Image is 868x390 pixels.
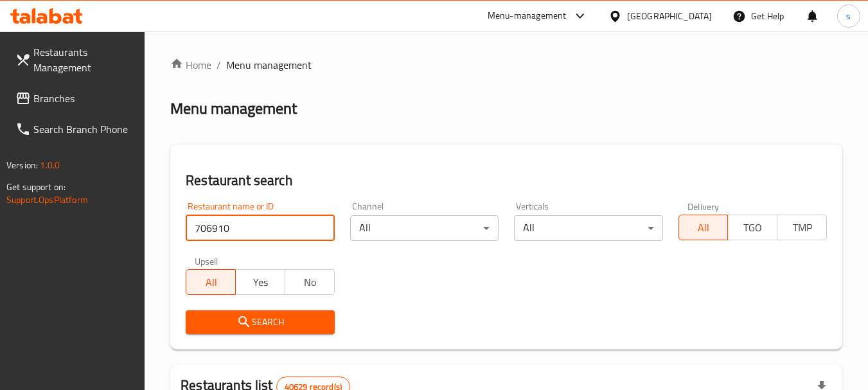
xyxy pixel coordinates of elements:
button: All [678,215,729,240]
a: Branches [5,83,145,114]
button: Search [186,310,334,334]
button: Yes [235,269,285,295]
li: / [217,57,221,73]
span: 1.0.0 [40,157,60,173]
h2: Restaurant search [186,171,827,190]
span: All [684,218,723,237]
span: All [191,273,231,292]
span: Restaurants Management [33,44,135,75]
span: Search [196,314,324,330]
span: Branches [33,91,135,106]
button: All [186,269,236,295]
span: TMP [783,218,822,237]
button: TMP [777,215,827,240]
a: Support.OpsPlatform [6,191,88,208]
span: Yes [241,273,280,292]
span: Menu management [226,57,312,73]
div: [GEOGRAPHIC_DATA] [627,9,712,23]
a: Restaurants Management [5,37,145,83]
label: Delivery [687,202,720,211]
button: TGO [727,215,777,240]
span: s [846,9,851,23]
a: Search Branch Phone [5,114,145,145]
span: No [290,273,330,292]
button: No [285,269,335,295]
label: Upsell [195,256,218,265]
input: Search for restaurant name or ID.. [186,215,334,241]
div: All [514,215,662,241]
h2: Menu management [170,98,297,119]
nav: breadcrumb [170,57,842,73]
span: Get support on: [6,179,66,195]
span: TGO [733,218,772,237]
div: All [350,215,499,241]
span: Search Branch Phone [33,121,135,137]
div: Menu-management [488,8,567,24]
span: Version: [6,157,38,173]
a: Home [170,57,211,73]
